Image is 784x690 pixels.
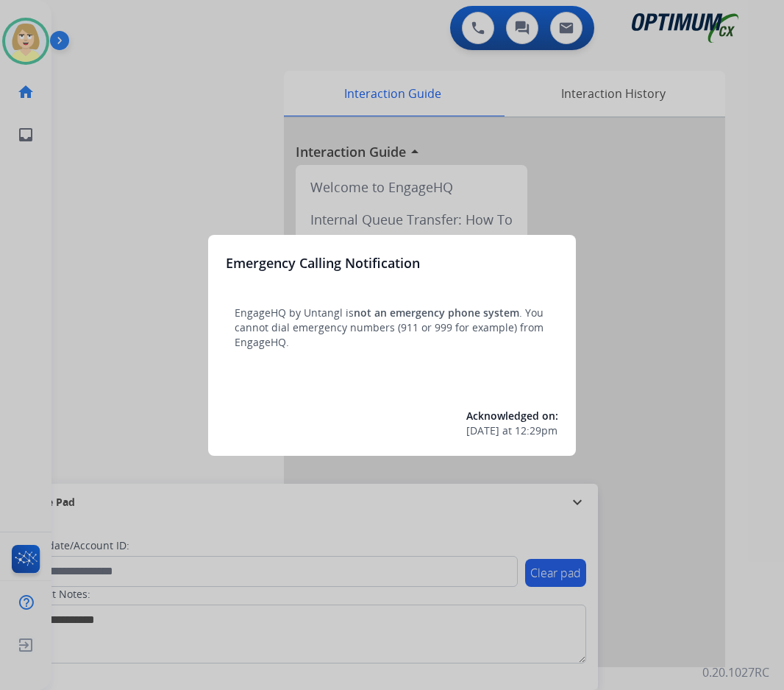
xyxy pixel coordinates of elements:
[354,306,519,320] span: not an emergency phone system
[466,423,499,438] span: [DATE]
[466,409,558,423] span: Acknowledged on:
[515,423,557,438] span: 12:29pm
[235,306,549,350] p: EngageHQ by Untangl is . You cannot dial emergency numbers (911 or 999 for example) from EngageHQ.
[226,253,420,273] h3: Emergency Calling Notification
[702,663,769,681] p: 0.20.1027RC
[466,423,558,438] div: at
